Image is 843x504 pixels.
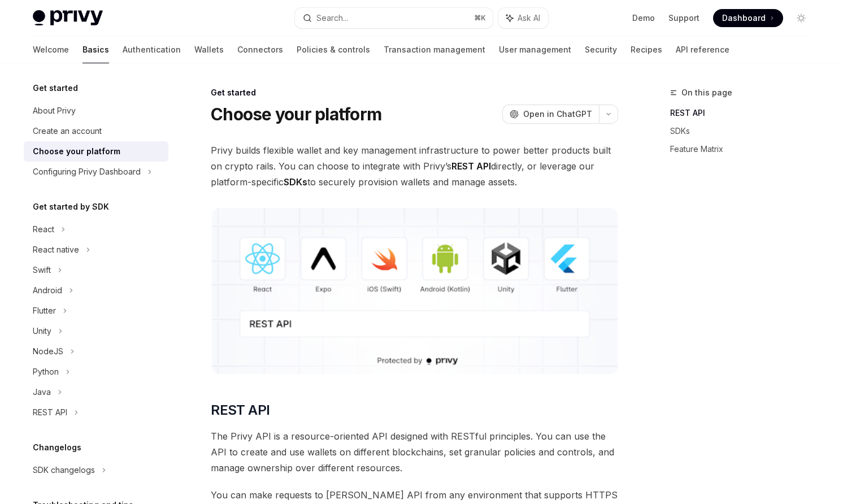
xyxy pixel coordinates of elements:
[384,36,485,63] a: Transaction management
[211,142,618,190] span: Privy builds flexible wallet and key management infrastructure to power better products built on ...
[670,140,819,158] a: Feature Matrix
[33,345,63,358] div: NodeJS
[499,36,571,63] a: User management
[211,208,618,374] img: images/Platform2.png
[631,36,662,63] a: Recipes
[24,141,168,162] a: Choose your platform
[33,165,141,179] div: Configuring Privy Dashboard
[33,200,109,214] h5: Get started by SDK
[33,365,59,379] div: Python
[722,12,766,24] span: Dashboard
[123,36,181,63] a: Authentication
[194,36,224,63] a: Wallets
[297,36,370,63] a: Policies & controls
[33,124,102,138] div: Create an account
[33,104,76,118] div: About Privy
[523,108,592,120] span: Open in ChatGPT
[33,145,120,158] div: Choose your platform
[33,284,62,297] div: Android
[33,385,51,399] div: Java
[474,14,486,23] span: ⌘ K
[518,12,540,24] span: Ask AI
[33,223,54,236] div: React
[33,304,56,318] div: Flutter
[237,36,283,63] a: Connectors
[33,263,51,277] div: Swift
[33,324,51,338] div: Unity
[33,441,81,454] h5: Changelogs
[451,160,491,172] strong: REST API
[82,36,109,63] a: Basics
[670,122,819,140] a: SDKs
[33,243,79,257] div: React native
[585,36,617,63] a: Security
[681,86,732,99] span: On this page
[211,87,618,98] div: Get started
[498,8,548,28] button: Ask AI
[24,101,168,121] a: About Privy
[713,9,783,27] a: Dashboard
[792,9,810,27] button: Toggle dark mode
[211,428,618,476] span: The Privy API is a resource-oriented API designed with RESTful principles. You can use the API to...
[668,12,699,24] a: Support
[211,104,381,124] h1: Choose your platform
[33,81,78,95] h5: Get started
[211,401,270,419] span: REST API
[33,36,69,63] a: Welcome
[670,104,819,122] a: REST API
[676,36,729,63] a: API reference
[24,121,168,141] a: Create an account
[632,12,655,24] a: Demo
[295,8,493,28] button: Search...⌘K
[502,105,599,124] button: Open in ChatGPT
[33,10,103,26] img: light logo
[33,406,67,419] div: REST API
[33,463,95,477] div: SDK changelogs
[316,11,348,25] div: Search...
[284,176,307,188] strong: SDKs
